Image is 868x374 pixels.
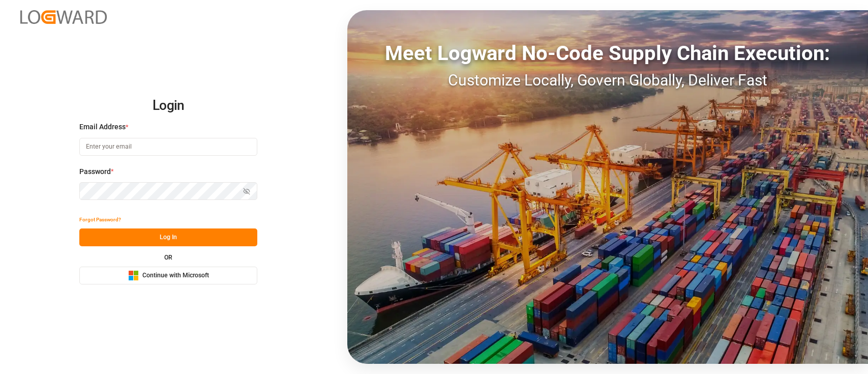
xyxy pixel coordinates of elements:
span: Password [79,166,111,177]
button: Continue with Microsoft [79,267,257,284]
div: Customize Locally, Govern Globally, Deliver Fast [347,69,868,92]
div: Meet Logward No-Code Supply Chain Execution: [347,38,868,69]
h2: Login [79,90,257,122]
button: Forgot Password? [79,211,121,228]
small: OR [164,254,172,261]
span: Email Address [79,122,126,132]
button: Log In [79,228,257,246]
input: Enter your email [79,138,257,156]
span: Continue with Microsoft [142,271,209,280]
img: Logward_new_orange.png [20,10,107,24]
